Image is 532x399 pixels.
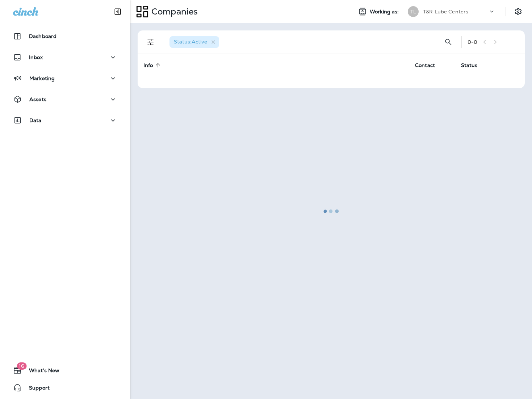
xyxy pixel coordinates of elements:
span: Support [22,385,50,394]
button: 16What's New [7,363,123,378]
button: Settings [512,5,525,18]
span: 16 [17,362,26,370]
button: Assets [7,92,123,107]
button: Collapse Sidebar [108,4,128,19]
p: Inbox [29,54,43,60]
p: Data [29,117,42,123]
button: Dashboard [7,29,123,43]
p: Assets [29,96,46,102]
button: Data [7,113,123,128]
p: Dashboard [29,33,56,39]
span: Working as: [370,9,401,15]
button: Support [7,381,123,395]
p: T&R Lube Centers [423,9,468,14]
p: Marketing [29,75,55,81]
div: TL [408,6,419,17]
span: What's New [22,367,59,376]
button: Marketing [7,71,123,86]
p: Companies [148,6,198,17]
button: Inbox [7,50,123,65]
